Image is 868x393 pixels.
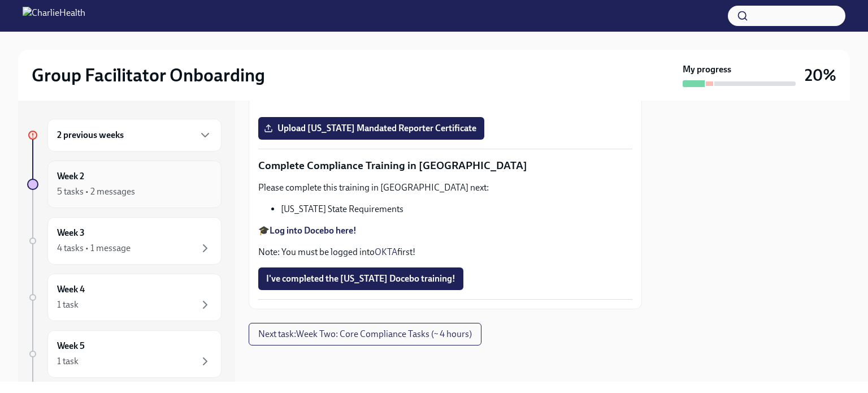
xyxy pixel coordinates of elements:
[32,64,265,87] h2: Group Facilitator Onboarding
[258,246,632,258] p: Note: You must be logged into first!
[258,158,632,173] p: Complete Compliance Training in [GEOGRAPHIC_DATA]
[57,340,85,352] h6: Week 5
[23,7,85,25] img: CharlieHealth
[27,330,222,378] a: Week 51 task
[57,170,84,183] h6: Week 2
[266,123,476,134] span: Upload [US_STATE] Mandated Reporter Certificate
[57,299,79,311] div: 1 task
[281,203,632,215] li: [US_STATE] State Requirements
[258,329,472,340] span: Next task : Week Two: Core Compliance Tasks (~ 4 hours)
[57,185,135,198] div: 5 tasks • 2 messages
[57,355,79,368] div: 1 task
[249,323,481,346] button: Next task:Week Two: Core Compliance Tasks (~ 4 hours)
[57,227,85,239] h6: Week 3
[57,129,124,141] h6: 2 previous weeks
[258,267,463,290] button: I've completed the [US_STATE] Docebo training!
[47,119,222,152] div: 2 previous weeks
[27,161,222,208] a: Week 25 tasks • 2 messages
[375,247,397,257] a: OKTA
[57,283,85,296] h6: Week 4
[683,63,731,76] strong: My progress
[805,65,836,85] h3: 20%
[258,182,632,194] p: Please complete this training in [GEOGRAPHIC_DATA] next:
[27,274,222,321] a: Week 41 task
[57,242,131,254] div: 4 tasks • 1 message
[27,217,222,265] a: Week 34 tasks • 1 message
[258,117,484,140] label: Upload [US_STATE] Mandated Reporter Certificate
[266,273,455,284] span: I've completed the [US_STATE] Docebo training!
[270,225,357,236] a: Log into Docebo here!
[258,224,632,237] p: 🎓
